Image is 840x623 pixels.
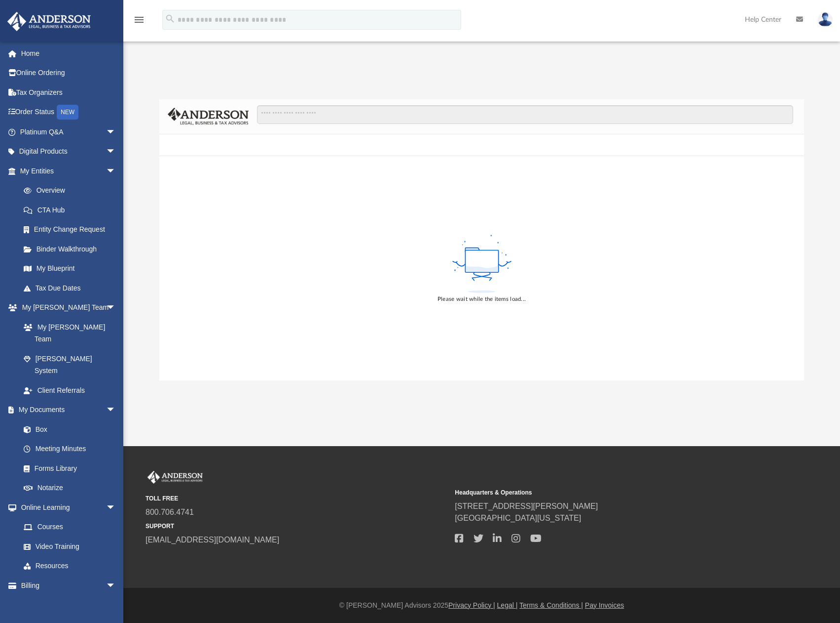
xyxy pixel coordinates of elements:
img: Anderson Advisors Platinum Portal [146,471,205,484]
a: Client Referrals [14,380,126,400]
a: My Blueprint [14,259,126,279]
a: Order StatusNEW [7,102,131,123]
a: Video Training [14,537,121,556]
a: Terms & Conditions | [519,601,583,609]
div: © [PERSON_NAME] Advisors 2025 [123,600,840,611]
i: menu [133,14,145,26]
a: 800.706.4741 [146,508,194,516]
span: arrow_drop_down [106,142,126,162]
span: arrow_drop_down [106,498,126,518]
a: Notarize [14,478,126,498]
div: Please wait while the items load... [438,295,526,304]
a: Binder Walkthrough [14,239,131,259]
span: arrow_drop_down [106,122,126,142]
span: arrow_drop_down [106,161,126,181]
small: TOLL FREE [146,494,448,503]
input: Search files and folders [257,105,793,124]
a: CTA Hub [14,200,131,220]
a: Online Ordering [7,63,131,83]
a: Home [7,43,131,63]
a: Platinum Q&Aarrow_drop_down [7,122,131,142]
span: arrow_drop_down [106,298,126,318]
span: arrow_drop_down [106,576,126,596]
a: My [PERSON_NAME] Team [14,317,121,349]
a: Tax Due Dates [14,278,131,298]
a: Box [14,419,121,439]
a: My Documentsarrow_drop_down [7,400,126,420]
a: Overview [14,181,131,201]
a: [STREET_ADDRESS][PERSON_NAME] [455,502,598,510]
a: Resources [14,556,126,576]
a: [GEOGRAPHIC_DATA][US_STATE] [455,514,581,522]
img: Anderson Advisors Platinum Portal [4,12,94,31]
a: [PERSON_NAME] System [14,349,126,380]
small: SUPPORT [146,522,448,531]
span: arrow_drop_down [106,400,126,420]
a: Entity Change Request [14,220,131,240]
a: Courses [14,517,126,537]
i: search [165,13,176,24]
a: Billingarrow_drop_down [7,576,131,595]
a: Digital Productsarrow_drop_down [7,142,131,162]
a: My [PERSON_NAME] Teamarrow_drop_down [7,298,126,318]
a: Tax Organizers [7,83,131,102]
img: User Pic [818,12,833,27]
div: NEW [57,105,78,120]
a: menu [133,19,145,26]
a: Online Learningarrow_drop_down [7,498,126,517]
a: Meeting Minutes [14,439,126,459]
a: Forms Library [14,458,121,478]
a: My Entitiesarrow_drop_down [7,161,131,181]
a: [EMAIL_ADDRESS][DOMAIN_NAME] [146,536,279,544]
a: Pay Invoices [585,601,624,609]
small: Headquarters & Operations [455,488,757,497]
a: Privacy Policy | [448,601,495,609]
a: Legal | [497,601,518,609]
